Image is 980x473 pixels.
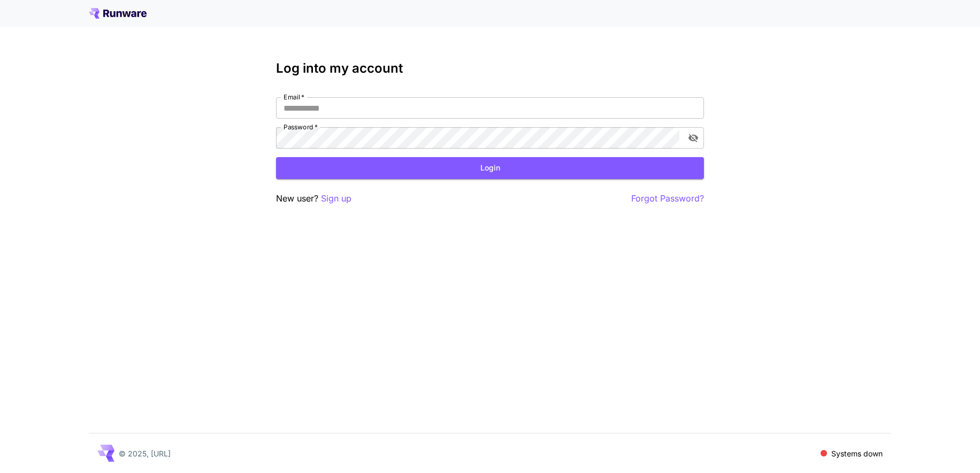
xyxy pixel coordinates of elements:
p: Systems down [831,448,883,459]
p: New user? [276,192,351,205]
h3: Log into my account [276,61,704,76]
button: Forgot Password? [631,192,704,205]
label: Email [284,92,304,102]
button: toggle password visibility [684,128,703,148]
p: © 2025, [URL] [119,448,171,459]
button: Login [276,157,704,179]
button: Sign up [321,192,351,205]
label: Password [284,122,318,131]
